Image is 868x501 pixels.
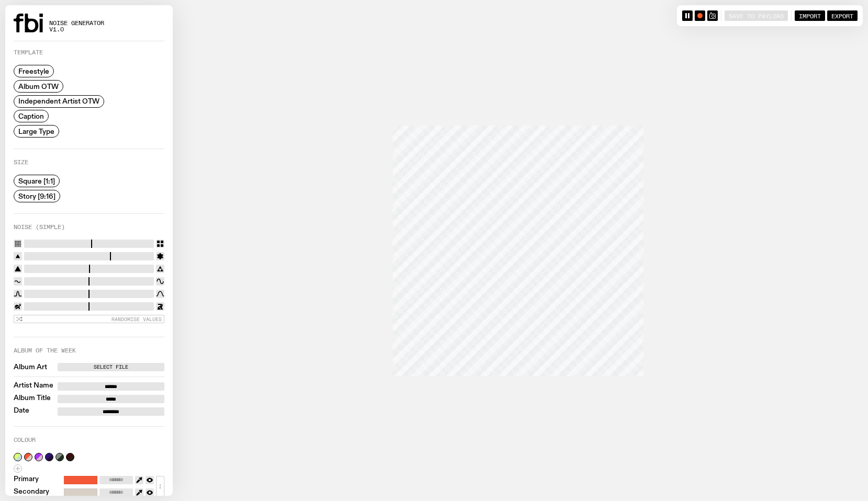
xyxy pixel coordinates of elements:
[18,127,54,135] span: Large Type
[18,82,59,90] span: Album OTW
[14,437,36,443] label: Colour
[49,20,104,26] span: Noise Generator
[18,192,55,200] span: Story [9:16]
[18,177,55,185] span: Square [1:1]
[14,348,76,354] label: Album of the Week
[831,12,853,19] span: Export
[18,97,99,105] span: Independent Artist OTW
[112,316,162,322] span: Randomise Values
[14,160,28,165] label: Size
[60,363,162,371] label: Select File
[14,224,65,230] label: Noise (Simple)
[795,10,825,21] button: Import
[49,27,104,32] span: v1.0
[14,488,49,497] label: Secondary
[18,112,44,120] span: Caption
[14,407,29,416] label: Date
[14,476,39,484] label: Primary
[156,476,164,497] button: ↕
[14,382,53,391] label: Artist Name
[14,364,47,371] label: Album Art
[14,315,164,323] button: Randomise Values
[729,12,784,19] span: Save to Payload
[725,10,788,21] button: Save to Payload
[18,67,49,75] span: Freestyle
[14,50,43,55] label: Template
[799,12,821,19] span: Import
[827,10,858,21] button: Export
[14,395,51,403] label: Album Title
